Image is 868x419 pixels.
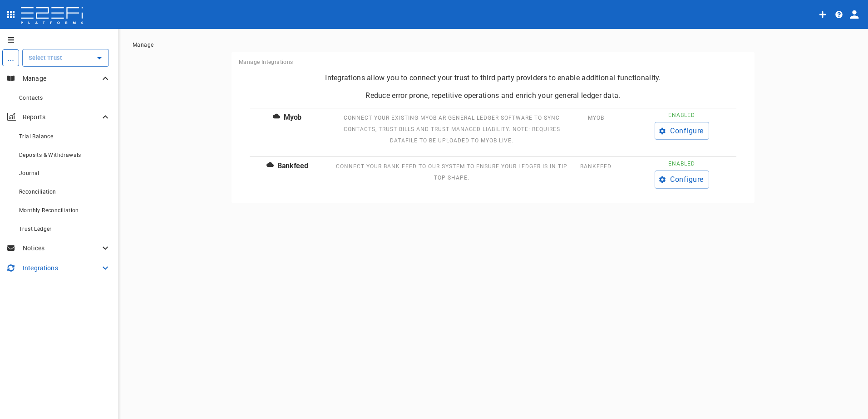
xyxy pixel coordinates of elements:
[239,73,747,83] span: Integrations allow you to connect your trust to third party providers to enable additional functi...
[19,133,53,140] span: Trial Balance
[280,113,301,122] span: Myob
[239,59,293,65] span: Manage Integrations
[23,74,100,83] p: Manage
[23,112,100,122] p: Reports
[26,53,91,63] input: Select Trust
[668,112,695,122] span: Enabled
[23,263,100,273] p: Integrations
[133,42,853,48] nav: breadcrumb
[133,42,153,48] a: Manage
[668,161,695,171] span: Enabled
[239,90,747,101] span: Reduce error prone, repetitive operations and enrich your general ledger data.
[274,161,308,170] span: Bankfeed
[19,95,43,101] span: Contacts
[19,207,79,214] span: Monthly Reconciliation
[19,226,52,232] span: Trust Ledger
[344,115,560,144] span: Connect your existing MYOB AR general ledger software to sync contacts, trust bills and trust man...
[336,163,567,181] span: Connect your bank feed to our system to ensure your ledger is in tip top shape.
[580,163,612,170] span: Bankfeed
[2,49,19,66] div: ...
[19,170,39,176] span: Journal
[23,244,100,253] p: Notices
[588,115,604,121] span: Myob
[93,52,106,64] button: Open
[19,152,81,158] span: Deposits & Withdrawals
[655,122,709,140] button: Configure
[19,189,56,195] span: Reconciliation
[655,171,709,188] button: Configure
